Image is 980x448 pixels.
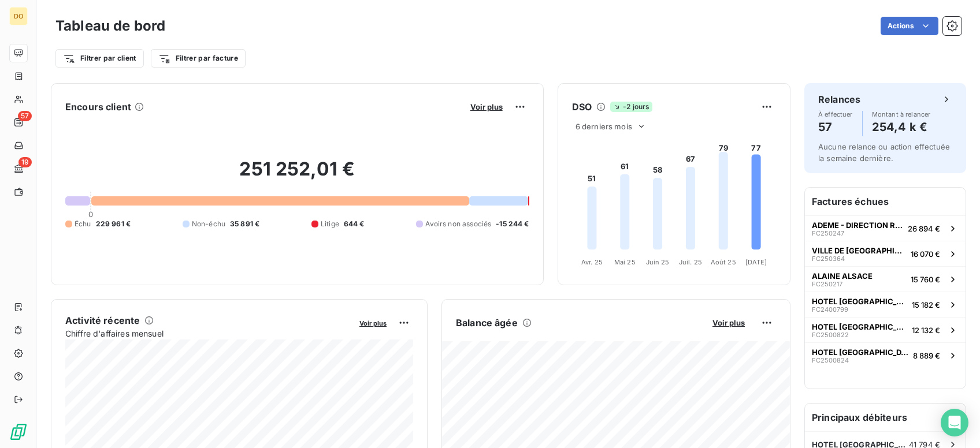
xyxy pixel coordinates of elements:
span: Chiffre d'affaires mensuel [65,327,351,339]
span: FC2400799 [812,306,848,313]
h6: Relances [818,92,860,106]
span: FC2500824 [812,357,849,364]
button: Voir plus [467,102,506,112]
span: 6 derniers mois [576,122,632,131]
h6: Activité récente [65,313,140,327]
span: FC250364 [812,255,845,262]
span: 15 760 € [911,275,940,284]
div: Open Intercom Messenger [941,409,968,436]
button: Voir plus [356,318,390,328]
span: HOTEL [GEOGRAPHIC_DATA] [812,297,907,306]
span: ADEME - DIRECTION RÉGIONALE GRAND EST [812,221,903,230]
h4: 254,4 k € [872,118,931,136]
span: 57 [18,111,32,121]
span: 35 891 € [230,219,259,229]
span: Litige [321,219,339,229]
button: Actions [881,17,938,35]
button: ALAINE ALSACEFC25021715 760 € [805,266,966,292]
span: -2 jours [610,102,652,112]
h6: Balance âgée [456,316,518,330]
span: 229 961 € [96,219,131,229]
span: FC250247 [812,230,844,237]
tspan: Juin 25 [645,258,669,266]
span: À effectuer [818,111,853,118]
button: HOTEL [GEOGRAPHIC_DATA]FC250082212 132 € [805,317,966,342]
tspan: Août 25 [710,258,736,266]
span: 16 070 € [911,249,940,259]
span: Voir plus [359,319,387,327]
span: HOTEL [GEOGRAPHIC_DATA] [812,322,907,331]
span: 15 182 € [912,300,940,309]
span: 26 894 € [908,224,940,233]
img: Logo LeanPay [9,423,28,441]
span: Voir plus [470,102,503,111]
span: Non-échu [192,219,225,229]
h6: DSO [572,100,592,114]
h6: Principaux débiteurs [805,404,966,431]
span: 0 [88,210,93,219]
span: -15 244 € [496,219,529,229]
span: 12 132 € [912,326,940,335]
span: 19 [18,157,32,167]
tspan: [DATE] [745,258,767,266]
h6: Factures échues [805,188,966,215]
button: Filtrer par client [55,49,144,68]
h6: Encours client [65,100,131,114]
span: Voir plus [712,318,745,327]
span: ALAINE ALSACE [812,271,873,281]
span: HOTEL [GEOGRAPHIC_DATA] [812,348,908,357]
h4: 57 [818,118,853,136]
button: HOTEL [GEOGRAPHIC_DATA]FC25008248 889 € [805,342,966,368]
span: FC2500822 [812,331,849,338]
button: Filtrer par facture [151,49,246,68]
tspan: Avr. 25 [581,258,603,266]
div: DO [9,7,28,25]
span: VILLE DE [GEOGRAPHIC_DATA] [812,246,906,255]
button: Voir plus [709,318,748,328]
span: 644 € [344,219,365,229]
span: Montant à relancer [872,111,931,118]
button: ADEME - DIRECTION RÉGIONALE GRAND ESTFC25024726 894 € [805,215,966,241]
span: Avoirs non associés [425,219,491,229]
h2: 251 252,01 € [65,158,529,192]
button: VILLE DE [GEOGRAPHIC_DATA]FC25036416 070 € [805,241,966,266]
tspan: Juil. 25 [678,258,701,266]
tspan: Mai 25 [614,258,635,266]
h3: Tableau de bord [55,16,165,36]
span: Aucune relance ou action effectuée la semaine dernière. [818,142,950,163]
span: 8 889 € [913,351,940,360]
span: Échu [75,219,91,229]
button: HOTEL [GEOGRAPHIC_DATA]FC240079915 182 € [805,292,966,317]
span: FC250217 [812,281,842,288]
